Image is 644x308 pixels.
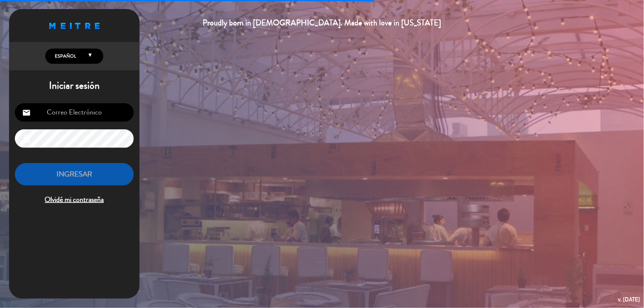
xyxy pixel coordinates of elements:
button: INGRESAR [15,163,134,186]
span: Olvidé mi contraseña [15,194,134,206]
i: email [22,108,31,117]
input: Correo Electrónico [15,103,134,122]
div: v. [DATE] [618,295,640,304]
i: lock [22,134,31,143]
span: Español [53,53,76,60]
h1: Iniciar sesión [9,80,140,92]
